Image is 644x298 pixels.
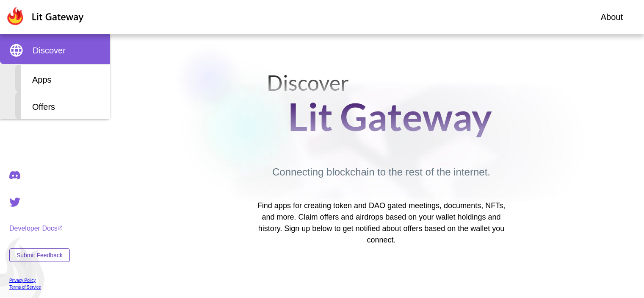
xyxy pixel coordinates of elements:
[33,44,66,57] span: Discover
[288,93,492,139] h2: Lit Gateway
[252,200,511,246] p: Find apps for creating token and DAO gated meetings, documents, NFTs, and more. Claim offers and ...
[601,11,623,23] a: About
[6,7,84,25] img: Lit Gateway Logo
[9,225,70,232] a: Developer Docs
[15,65,110,92] div: Apps
[15,92,110,119] div: Offers
[267,72,492,93] h3: Discover
[9,248,70,262] button: Submit Feedback
[272,164,490,180] p: Connecting blockchain to the rest of the internet.
[9,278,70,283] a: Privacy Policy
[9,285,70,290] a: Terms of Service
